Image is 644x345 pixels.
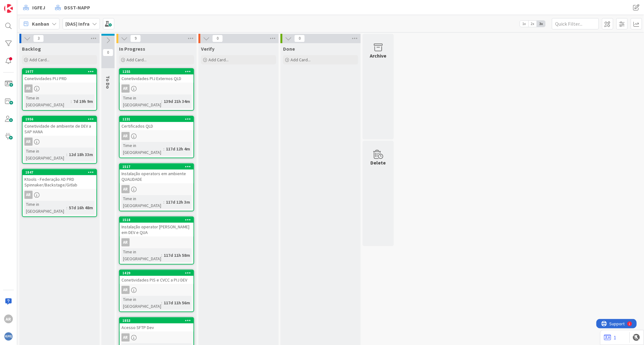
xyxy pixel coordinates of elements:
div: AR [23,84,96,93]
div: Time in [GEOGRAPHIC_DATA] [121,142,163,156]
div: AR [4,315,13,323]
div: Acesso SFTP Dev [120,323,193,332]
span: Support [13,1,28,8]
div: 1853 [120,318,193,323]
div: AR [23,191,96,199]
div: 1255 [120,69,193,74]
div: Time in [GEOGRAPHIC_DATA] [24,148,66,161]
div: Time in [GEOGRAPHIC_DATA] [121,94,161,108]
span: 0 [103,49,113,56]
div: 1429 [122,271,193,275]
div: AR [121,132,130,140]
div: Conetividades PIJ Externos QLD [120,74,193,83]
a: 1977Conetividades PIJ PRDARTime in [GEOGRAPHIC_DATA]:7d 19h 9m [22,68,97,111]
div: AR [120,333,193,342]
div: Archive [370,52,387,59]
div: AR [121,333,130,342]
b: [DAS] Infra [65,21,90,27]
span: To Do [105,76,111,89]
span: : [71,98,72,105]
span: Verify [201,46,214,52]
div: 1517 [120,164,193,170]
span: : [66,151,67,158]
div: AR [23,138,96,146]
div: AR [121,286,130,294]
div: 1977 [23,69,96,74]
div: AR [24,84,33,93]
div: Time in [GEOGRAPHIC_DATA] [121,248,161,262]
a: 1429Conetividades PIS e CVCC a PIJ DEVARTime in [GEOGRAPHIC_DATA]:117d 11h 56m [119,270,194,312]
div: 1847Ktools - Federação AD PRD Spinnaker/Backstage/Gitlab [23,170,96,189]
span: Add Card... [29,57,49,63]
span: DSST-NAPP [64,4,90,11]
div: Instalação operator [PERSON_NAME] em DEV e QUA [120,223,193,236]
div: AR [120,84,193,93]
div: Conetividades PIJ PRD [23,74,96,83]
div: Conetividades PIS e CVCC a PIJ DEV [120,276,193,284]
div: 1 [33,3,34,8]
div: 1231Certificados QLD [120,116,193,130]
span: 9 [130,35,141,42]
a: 1517Instalação operators em ambiente QUALIDADEARTime in [GEOGRAPHIC_DATA]:117d 12h 3m [119,163,194,211]
div: 1956Conetividade de ambiente de DEV a SAP HANA [23,116,96,136]
div: 1518 [122,218,193,222]
div: AR [24,138,33,146]
div: Instalação operators em ambiente QUALIDADE [120,170,193,183]
span: : [163,199,164,205]
div: 1853 [122,318,193,323]
input: Quick Filter... [552,18,599,29]
span: : [66,204,67,211]
div: 1518Instalação operator [PERSON_NAME] em DEV e QUA [120,217,193,236]
span: 2x [528,21,537,27]
div: AR [24,191,33,199]
div: Time in [GEOGRAPHIC_DATA] [24,201,66,215]
div: AR [120,286,193,294]
div: 1429Conetividades PIS e CVCC a PIJ DEV [120,270,193,284]
div: AR [121,238,130,246]
div: 1977 [25,69,96,74]
span: Done [283,46,295,52]
div: AR [121,84,130,93]
div: Time in [GEOGRAPHIC_DATA] [121,195,163,209]
div: 12d 18h 33m [67,151,95,158]
div: 139d 21h 34m [162,98,192,105]
a: DSST-NAPP [51,2,94,13]
a: 1847Ktools - Federação AD PRD Spinnaker/Backstage/GitlabARTime in [GEOGRAPHIC_DATA]:57d 16h 48m [22,169,97,217]
div: AR [121,185,130,193]
div: AR [120,132,193,140]
div: 1977Conetividades PIJ PRD [23,69,96,83]
div: 1518 [120,217,193,223]
div: 1255Conetividades PIJ Externos QLD [120,69,193,83]
div: 1517Instalação operators em ambiente QUALIDADE [120,164,193,183]
img: Visit kanbanzone.com [4,4,13,13]
span: Add Card... [209,57,229,63]
div: Time in [GEOGRAPHIC_DATA] [24,94,71,108]
div: Time in [GEOGRAPHIC_DATA] [121,296,161,310]
div: Conetividade de ambiente de DEV a SAP HANA [23,122,96,136]
div: 1255 [122,69,193,74]
div: 117d 11h 58m [162,252,192,259]
span: 3x [537,21,545,27]
div: 7d 19h 9m [72,98,95,105]
span: In Progress [119,46,145,52]
div: Delete [371,159,386,166]
span: : [163,145,164,152]
span: 0 [212,35,223,42]
div: AR [120,238,193,246]
a: 1956Conetividade de ambiente de DEV a SAP HANAARTime in [GEOGRAPHIC_DATA]:12d 18h 33m [22,116,97,164]
div: 117d 12h 3m [164,199,192,205]
div: AR [120,185,193,193]
span: Backlog [22,46,41,52]
div: 117d 11h 56m [162,299,192,306]
div: 117d 12h 4m [164,145,192,152]
div: 1956 [25,117,96,121]
span: 0 [294,35,305,42]
div: Certificados QLD [120,122,193,130]
a: 1518Instalação operator [PERSON_NAME] em DEV e QUAARTime in [GEOGRAPHIC_DATA]:117d 11h 58m [119,216,194,265]
span: 3 [33,35,44,42]
span: Kanban [32,20,49,28]
img: avatar [4,332,13,341]
div: 1847 [25,170,96,175]
div: 1231 [122,117,193,121]
span: IGFEJ [32,4,45,11]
